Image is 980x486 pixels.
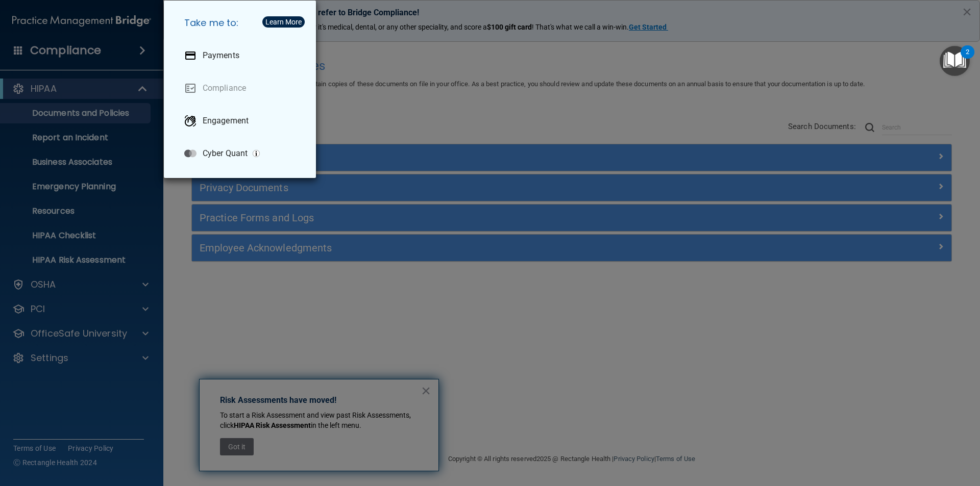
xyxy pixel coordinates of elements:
a: Payments [176,41,308,70]
h5: Take me to: [176,9,308,37]
div: 2 [966,52,969,65]
p: Engagement [203,116,249,126]
a: Compliance [176,74,308,103]
button: Open Resource Center, 2 new notifications [940,46,970,76]
p: Cyber Quant [203,148,248,159]
p: Payments [203,50,239,61]
div: Learn More [265,18,302,25]
a: Engagement [176,107,308,135]
a: Cyber Quant [176,139,308,168]
button: Learn More [262,16,305,28]
iframe: Drift Widget Chat Controller [803,414,968,454]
